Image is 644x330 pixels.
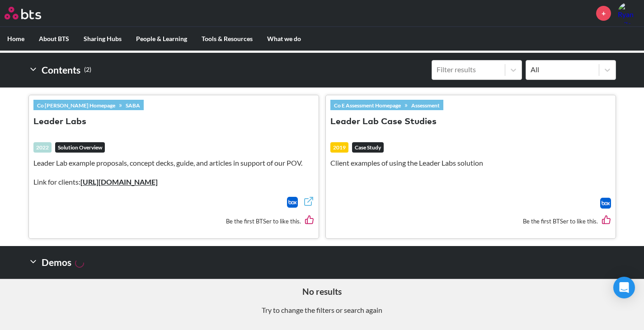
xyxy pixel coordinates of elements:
[33,116,86,128] button: Leader Labs
[330,209,611,233] div: Be the first BTSer to like this.
[33,100,119,110] a: Co [PERSON_NAME] Homepage
[7,286,637,298] h5: No results
[330,116,437,128] button: Leader Lab Case Studies
[330,100,443,110] div: »
[129,27,194,51] label: People & Learning
[600,198,611,209] a: Download file from Box
[33,142,52,153] div: 2022
[531,65,594,74] div: All
[287,197,298,208] a: Download file from Box
[194,27,260,51] label: Tools & Resources
[80,177,158,186] a: [URL][DOMAIN_NAME]
[287,197,298,208] img: Box logo
[613,277,635,298] div: Open Intercom Messenger
[600,198,611,209] img: Box logo
[55,142,105,153] em: Solution Overview
[408,100,443,110] a: Assessment
[618,2,639,24] a: Profile
[352,142,384,153] em: Case Study
[330,100,404,110] a: Co E Assessment Homepage
[32,27,76,51] label: About BTS
[330,158,611,168] p: Client examples of using the Leader Labs solution
[84,64,91,76] small: ( 2 )
[437,65,500,74] div: Filter results
[260,27,308,51] label: What we do
[618,2,639,24] img: Ryan Stiles
[7,305,637,315] p: Try to change the filters or search again
[122,100,144,110] a: SABA
[596,6,611,21] a: +
[28,253,84,271] h2: Demos
[33,100,144,110] div: »
[76,27,129,51] label: Sharing Hubs
[5,7,41,19] img: BTS Logo
[330,142,348,153] div: 2019
[5,7,58,19] a: Go home
[33,177,314,187] p: Link for clients:
[303,196,314,209] a: External link
[28,60,91,80] h2: Contents
[33,209,314,233] div: Be the first BTSer to like this.
[33,158,314,168] p: Leader Lab example proposals, concept decks, guide, and articles in support of our POV.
